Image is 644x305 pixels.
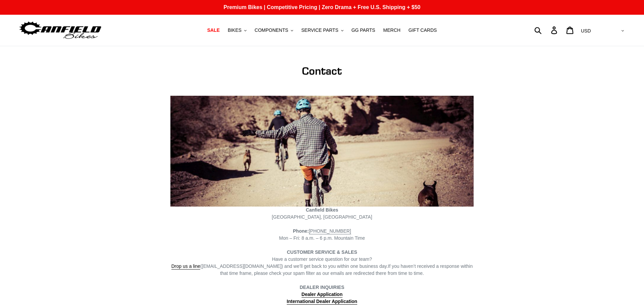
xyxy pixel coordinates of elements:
a: Drop us a line [171,263,200,270]
img: Canfield Bikes [18,20,102,41]
div: Have a customer service question for our team? If you haven’t received a response within that tim... [170,256,473,277]
span: GIFT CARDS [409,27,437,33]
span: BIKES [228,27,241,33]
span: [GEOGRAPHIC_DATA], [GEOGRAPHIC_DATA] [272,214,372,220]
button: SERVICE PARTS [298,26,346,35]
a: GG PARTS [348,26,379,35]
span: COMPONENTS [255,27,288,33]
a: GIFT CARDS [405,26,440,35]
a: Dealer Application [302,292,342,298]
a: [PHONE_NUMBER] [309,228,351,234]
input: Search [538,23,555,37]
a: SALE [204,26,223,35]
strong: DEALER INQUIRIES [300,285,344,298]
strong: Canfield Bikes [306,207,338,213]
h1: Contact [170,65,473,77]
strong: Phone: [293,228,309,234]
div: Mon – Fri: 8 a.m. – 6 p.m. Mountain Time [170,228,473,242]
button: COMPONENTS [251,26,297,35]
span: MERCH [383,27,400,33]
button: BIKES [224,26,250,35]
a: International Dealer Application [287,299,357,305]
span: SALE [207,27,220,33]
a: MERCH [380,26,404,35]
span: SERVICE PARTS [301,27,338,33]
span: ([EMAIL_ADDRESS][DOMAIN_NAME]) and we’ll get back to you within one business day. [171,263,388,270]
span: GG PARTS [352,27,375,33]
strong: International Dealer Application [287,299,357,304]
strong: CUSTOMER SERVICE & SALES [287,249,357,255]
